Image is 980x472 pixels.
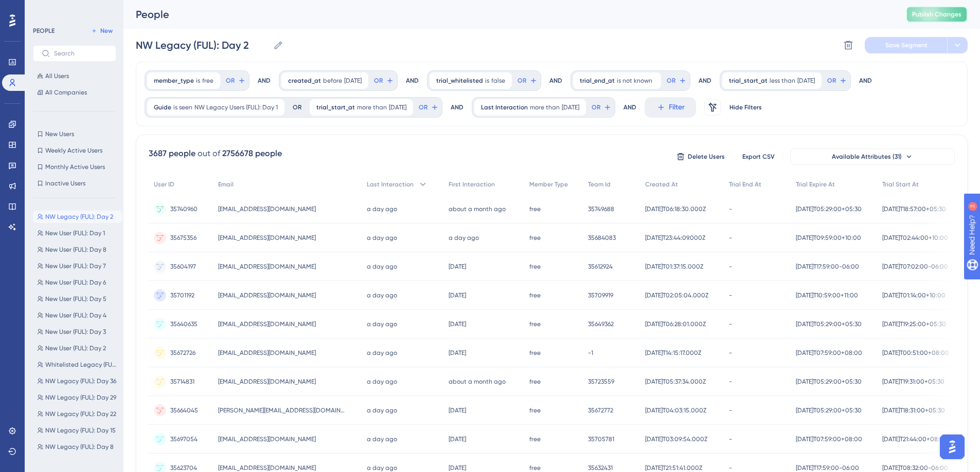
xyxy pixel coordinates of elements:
[912,10,961,18] span: Publish Changes
[645,464,702,472] span: [DATE]T21:51:41.000Z
[45,229,105,237] span: New User (FUL): Day 1
[645,435,707,443] span: [DATE]T03:09:54.000Z
[699,70,711,91] div: AND
[45,246,106,254] span: New User (FUL): Day 8
[316,103,355,111] span: trial_start_at
[729,349,732,357] span: -
[136,7,880,22] div: People
[136,38,269,52] input: Segment Name
[218,262,316,271] span: [EMAIL_ADDRESS][DOMAIN_NAME]
[170,406,198,414] span: 35664045
[449,292,466,299] time: [DATE]
[859,70,872,91] div: AND
[87,25,116,37] button: New
[529,291,541,299] span: free
[33,144,116,157] button: Weekly Active Users
[729,77,768,85] span: trial_start_at
[45,163,105,171] span: Monthly Active Users
[588,349,593,357] span: -1
[344,77,362,85] span: [DATE]
[226,77,235,85] span: OR
[72,5,75,13] div: 3
[33,70,116,82] button: All Users
[882,262,948,271] span: [DATE]T07:02:00-06:00
[588,262,613,271] span: 35612924
[45,311,106,319] span: New User (FUL): Day 4
[417,99,440,116] button: OR
[796,262,859,271] span: [DATE]T17:59:00-06:00
[218,180,234,188] span: Email
[389,103,406,111] span: [DATE]
[33,326,122,338] button: New User (FUL): Day 3
[45,361,118,369] span: Whitelisted Legacy (FUL): Day 2
[367,234,397,241] time: a day ago
[406,70,419,91] div: AND
[796,180,835,188] span: Trial Expire At
[449,378,506,385] time: about a month ago
[45,344,106,352] span: New User (FUL): Day 2
[367,263,397,270] time: a day ago
[367,378,397,385] time: a day ago
[729,464,732,472] span: -
[372,72,395,89] button: OR
[590,99,613,116] button: OR
[33,424,122,437] button: NW Legacy (FUL): Day 15
[45,262,106,270] span: New User (FUL): Day 7
[374,77,383,85] span: OR
[54,50,108,57] input: Search
[588,464,613,472] span: 35632431
[202,77,213,85] span: free
[33,27,55,35] div: PEOPLE
[729,234,732,242] span: -
[218,205,316,213] span: [EMAIL_ADDRESS][DOMAIN_NAME]
[323,77,342,85] span: before
[645,291,708,299] span: [DATE]T02:05:04.000Z
[45,393,116,402] span: NW Legacy (FUL): Day 29
[149,147,195,160] div: 3687 people
[24,3,64,15] span: Need Help?
[258,70,271,91] div: AND
[617,77,652,85] span: is not known
[729,103,762,111] span: Hide Filters
[827,77,836,85] span: OR
[665,72,688,89] button: OR
[729,320,732,328] span: -
[170,291,194,299] span: 35701192
[882,349,949,357] span: [DATE]T00:51:00+08:00
[832,153,902,161] span: Available Attributes (31)
[449,464,466,471] time: [DATE]
[796,349,862,357] span: [DATE]T07:59:00+08:00
[100,27,113,35] span: New
[529,234,541,242] span: free
[449,349,466,356] time: [DATE]
[33,211,122,223] button: NW Legacy (FUL): Day 2
[33,128,116,140] button: New Users
[882,180,919,188] span: Trial Start At
[45,72,69,80] span: All Users
[33,276,122,289] button: New User (FUL): Day 6
[645,349,701,357] span: [DATE]T14:15:17.000Z
[45,443,114,451] span: NW Legacy (FUL): Day 8
[588,406,613,414] span: 35672772
[224,72,247,89] button: OR
[45,377,116,385] span: NW Legacy (FUL): Day 36
[33,260,122,272] button: New User (FUL): Day 7
[906,6,968,23] button: Publish Changes
[419,103,427,111] span: OR
[222,147,282,160] div: 2756678 people
[529,205,541,213] span: free
[33,227,122,239] button: New User (FUL): Day 1
[645,320,706,328] span: [DATE]T06:28:01.000Z
[33,441,122,453] button: NW Legacy (FUL): Day 8
[790,148,955,165] button: Available Attributes (31)
[218,291,316,299] span: [EMAIL_ADDRESS][DOMAIN_NAME]
[529,435,541,443] span: free
[491,77,505,85] span: false
[33,177,116,190] button: Inactive Users
[367,464,397,471] time: a day ago
[449,234,479,241] time: a day ago
[485,77,489,85] span: is
[154,103,171,111] span: Guide
[173,103,192,111] span: is seen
